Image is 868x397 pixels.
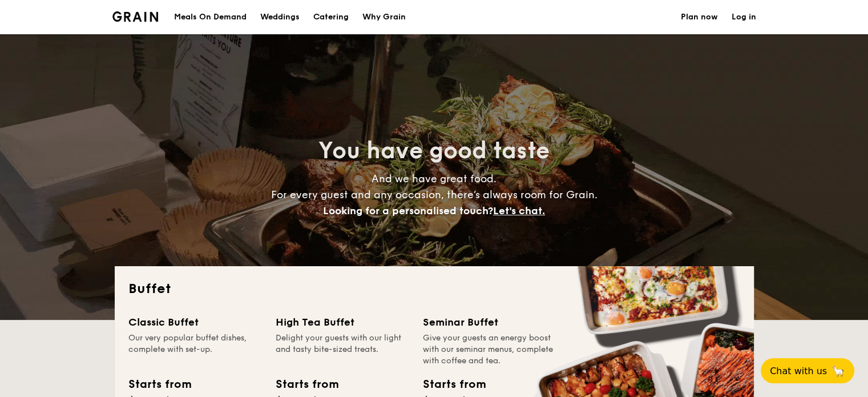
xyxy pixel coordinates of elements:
[318,137,550,165] span: You have good taste
[128,280,740,298] h2: Buffet
[423,332,556,367] div: Give your guests an energy boost with our seminar menus, complete with coffee and tea.
[770,366,827,376] span: Chat with us
[831,364,845,378] span: 🦙
[112,11,159,22] a: Logotype
[761,358,854,383] button: Chat with us🦙
[276,314,409,330] div: High Tea Buffet
[276,376,338,393] div: Starts from
[423,376,485,393] div: Starts from
[493,204,545,217] span: Let's chat.
[128,332,262,367] div: Our very popular buffet dishes, complete with set-up.
[112,11,159,22] img: Grain
[271,173,597,217] span: And we have great food. For every guest and any occasion, there’s always room for Grain.
[276,332,409,367] div: Delight your guests with our light and tasty bite-sized treats.
[128,314,262,330] div: Classic Buffet
[323,204,493,217] span: Looking for a personalised touch?
[128,376,191,393] div: Starts from
[423,314,556,330] div: Seminar Buffet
